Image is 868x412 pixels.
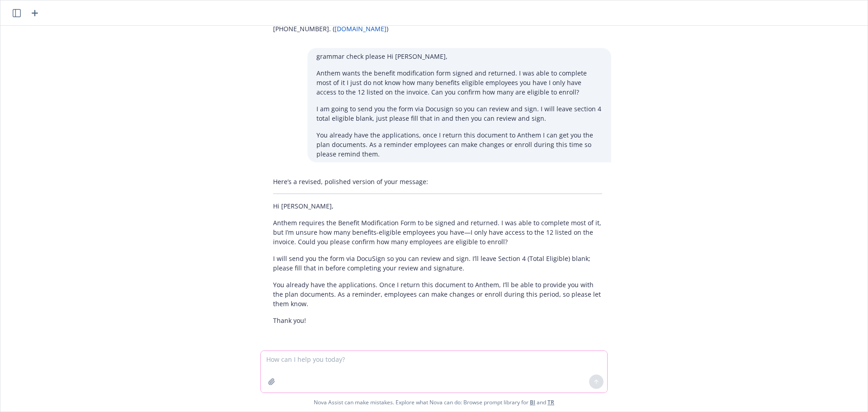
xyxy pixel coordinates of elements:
[530,398,535,406] a: BI
[273,280,602,308] p: You already have the applications. Once I return this document to Anthem, I’ll be able to provide...
[273,201,602,211] p: Hi [PERSON_NAME],
[335,24,387,33] a: [DOMAIN_NAME]
[273,218,602,246] p: Anthem requires the Benefit Modification Form to be signed and returned. I was able to complete m...
[273,316,602,325] p: Thank you!
[314,393,554,412] span: Nova Assist can make mistakes. Explore what Nova can do: Browse prompt library for and
[316,130,602,159] p: You already have the applications, once I return this document to Anthem I can get you the plan d...
[316,52,602,61] p: grammar check please Hi [PERSON_NAME],
[316,104,602,123] p: I am going to send you the form via Docusign so you can review and sign. I will leave section 4 t...
[273,254,602,273] p: I will send you the form via DocuSign so you can review and sign. I’ll leave Section 4 (Total Eli...
[273,177,602,186] p: Here’s a revised, polished version of your message:
[316,68,602,97] p: Anthem wants the benefit modification form signed and returned. I was able to complete most of it...
[547,398,554,406] a: TR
